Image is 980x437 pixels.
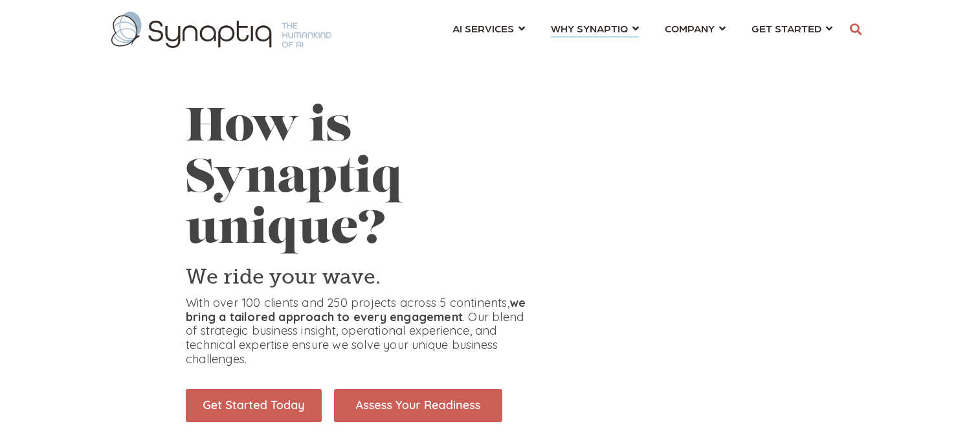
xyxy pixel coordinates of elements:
[665,19,715,37] span: COMPANY
[186,389,322,422] img: Get Started Today
[186,296,533,366] p: With over 100 clients and 250 projects across 5 continents, . Our blend of strategic business ins...
[665,16,726,40] a: COMPANY
[452,16,525,40] a: AI SERVICES
[186,295,526,324] strong: we bring a tailored approach to every engagement
[186,263,533,291] h3: We ride your wave.
[752,16,832,40] a: GET STARTED
[551,19,628,37] span: WHY SYNAPTIQ
[551,16,639,40] a: WHY SYNAPTIQ
[111,12,331,48] img: synaptiq logo-1
[334,389,502,422] img: Assess Your Readiness
[752,19,821,37] span: GET STARTED
[440,6,845,53] nav: menu
[186,104,533,258] h1: How is Synaptiq unique?
[452,19,514,37] span: AI SERVICES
